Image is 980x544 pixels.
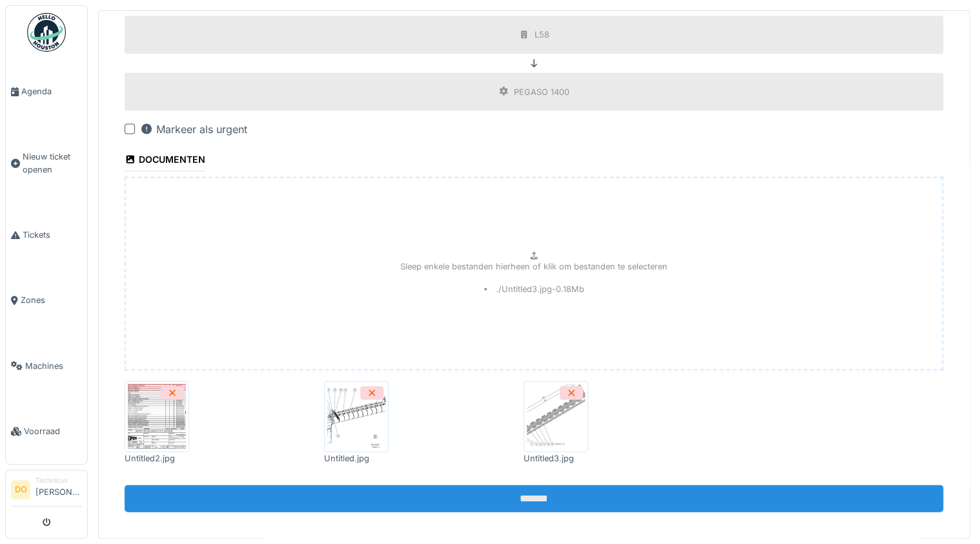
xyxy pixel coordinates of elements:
div: Untitled.jpg [324,452,389,464]
span: Voorraad [24,425,82,437]
div: PEGASO 1400 [514,85,569,98]
img: Badge_color-CXgf-gQk.svg [27,13,66,52]
a: Agenda [6,59,87,124]
a: Tickets [6,202,87,267]
img: rg5464zo98sw6f28n4wuerdpye75 [128,384,186,448]
span: Agenda [21,85,82,98]
a: Machines [6,333,87,399]
div: Technicus [36,476,82,485]
p: Sleep enkele bestanden hierheen of klik om bestanden te selecteren [400,260,668,272]
a: Voorraad [6,399,87,464]
div: L58 [535,28,549,41]
div: Documenten [125,149,205,171]
img: qlufe4xyz53e6trnmol0cdwt7rtr [527,384,585,448]
div: Markeer als urgent [140,121,247,136]
img: n8s9sxo8n0uydnuuwgqh44d9d5nq [327,384,385,448]
a: Zones [6,267,87,333]
a: Nieuw ticket openen [6,124,87,202]
li: ./Untitled3.jpg - 0.18 Mb [484,282,584,295]
div: Untitled2.jpg [125,452,189,464]
li: [PERSON_NAME] [36,476,82,503]
li: DO [11,480,30,499]
span: Nieuw ticket openen [23,151,82,175]
a: DO Technicus[PERSON_NAME] [11,476,82,507]
div: Untitled3.jpg [524,452,588,464]
span: Zones [21,294,82,306]
span: Tickets [23,229,82,241]
span: Machines [25,360,82,372]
